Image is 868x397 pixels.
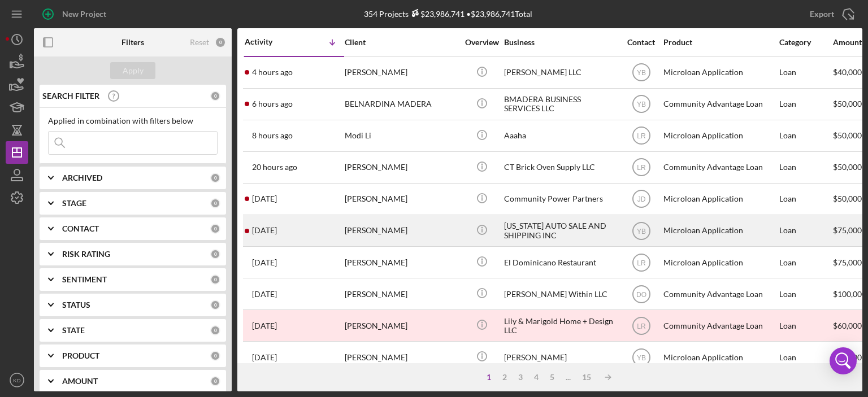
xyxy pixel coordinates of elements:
b: PRODUCT [62,351,99,360]
time: 2025-09-16 00:09 [252,226,277,235]
div: [PERSON_NAME] [345,58,458,88]
button: KD [6,369,28,391]
div: 0 [215,37,226,48]
span: $50,000 [833,130,862,140]
text: LR [637,132,646,140]
div: Loan [779,247,832,277]
b: STATUS [62,300,90,309]
text: YB [636,354,645,361]
span: $75,000 [833,258,862,267]
div: 15 [576,373,597,382]
text: DO [636,290,646,298]
time: 2025-09-11 01:51 [252,353,277,362]
div: 0 [210,249,220,259]
div: Overview [461,38,503,47]
div: Loan [779,58,832,88]
div: Product [663,38,776,47]
div: [PERSON_NAME] [345,184,458,214]
div: Loan [779,89,832,119]
div: 1 [481,373,497,382]
text: YB [636,101,645,108]
div: Loan [779,216,832,246]
div: Apply [123,62,144,79]
div: Community Advantage Loan [663,152,776,182]
div: El Dominicano Restaurant [504,247,617,277]
time: 2025-09-17 16:26 [252,99,293,108]
b: CONTACT [62,224,99,233]
div: 0 [210,325,220,335]
b: STAGE [62,199,86,208]
div: 0 [210,351,220,361]
div: [PERSON_NAME] [345,216,458,246]
time: 2025-09-17 14:07 [252,131,293,140]
b: STATE [62,326,85,335]
div: [PERSON_NAME] LLC [504,58,617,88]
button: Export [798,3,862,25]
text: LR [637,259,646,267]
div: Loan [779,279,832,309]
span: $100,000 [833,289,866,299]
div: [PERSON_NAME] [345,279,458,309]
div: Community Advantage Loan [663,89,776,119]
div: Microloan Application [663,216,776,246]
div: [PERSON_NAME] [345,152,458,182]
div: Activity [245,37,294,46]
div: 0 [210,376,220,386]
div: Applied in combination with filters below [48,116,218,125]
div: Loan [779,121,832,151]
text: LR [637,322,646,330]
div: ... [560,373,576,382]
div: Open Intercom Messenger [830,347,857,374]
b: SEARCH FILTER [42,91,99,101]
div: Community Advantage Loan [663,311,776,341]
div: Category [779,38,832,47]
div: [PERSON_NAME] [504,342,617,372]
div: Loan [779,184,832,214]
span: $50,000 [833,194,862,203]
div: Aaaha [504,121,617,151]
span: $40,000 [833,67,862,77]
div: 0 [210,274,220,285]
span: $75,000 [833,225,862,235]
div: 0 [210,300,220,310]
div: [PERSON_NAME] [345,247,458,277]
div: Client [345,38,458,47]
div: Microloan Application [663,58,776,88]
div: Microloan Application [663,342,776,372]
div: Community Advantage Loan [663,279,776,309]
div: BMADERA BUSINESS SERVICES LLC [504,89,617,119]
div: Microloan Application [663,247,776,277]
text: LR [637,164,646,172]
div: 0 [210,91,220,101]
div: Community Power Partners [504,184,617,214]
div: BELNARDINA MADERA [345,89,458,119]
div: 3 [513,373,528,382]
time: 2025-09-16 18:42 [252,194,277,203]
div: [US_STATE] AUTO SALE AND SHIPPING INC [504,216,617,246]
text: YB [636,227,645,235]
div: Reset [190,38,209,47]
div: 4 [528,373,544,382]
div: 354 Projects • $23,986,741 Total [364,9,532,19]
time: 2025-09-14 19:50 [252,290,277,299]
time: 2025-09-17 02:34 [252,163,297,172]
div: Contact [620,38,662,47]
div: 0 [210,224,220,234]
div: Lily & Marigold Home + Design LLC [504,311,617,341]
text: YB [636,69,645,77]
div: [PERSON_NAME] [345,311,458,341]
div: New Project [62,3,106,25]
div: Loan [779,342,832,372]
div: $23,986,741 [409,9,465,19]
time: 2025-09-17 18:41 [252,68,293,77]
time: 2025-09-15 16:15 [252,258,277,267]
b: ARCHIVED [62,173,102,182]
div: [PERSON_NAME] [345,342,458,372]
div: Modi Li [345,121,458,151]
button: Apply [110,62,155,79]
div: Export [810,3,834,25]
text: KD [13,377,20,383]
time: 2025-09-14 17:14 [252,321,277,330]
span: $50,000 [833,162,862,172]
b: Filters [121,38,144,47]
